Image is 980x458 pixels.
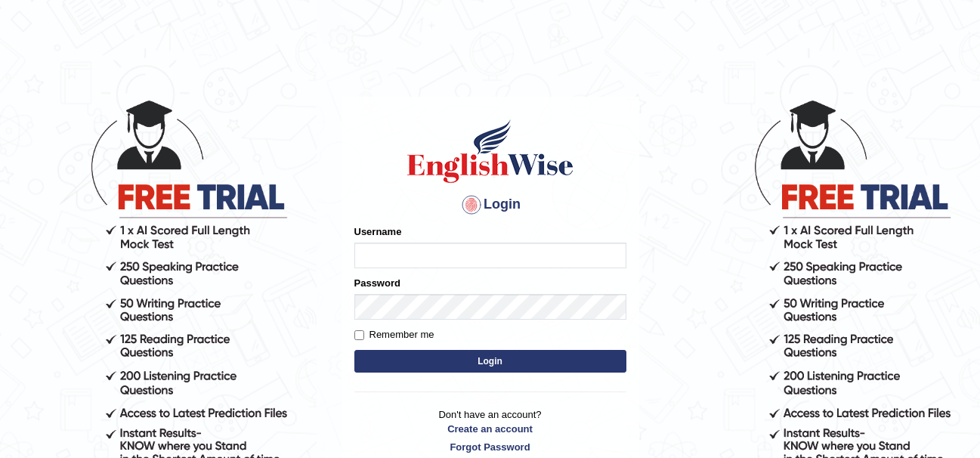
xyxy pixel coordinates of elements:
p: Don't have an account? [354,407,626,454]
a: Create an account [354,422,626,436]
button: Login [354,350,626,373]
label: Remember me [354,327,434,342]
img: Logo of English Wise sign in for intelligent practice with AI [404,117,577,185]
input: Remember me [354,330,364,340]
label: Password [354,276,400,290]
label: Username [354,224,402,239]
h4: Login [354,193,626,217]
a: Forgot Password [354,440,626,454]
